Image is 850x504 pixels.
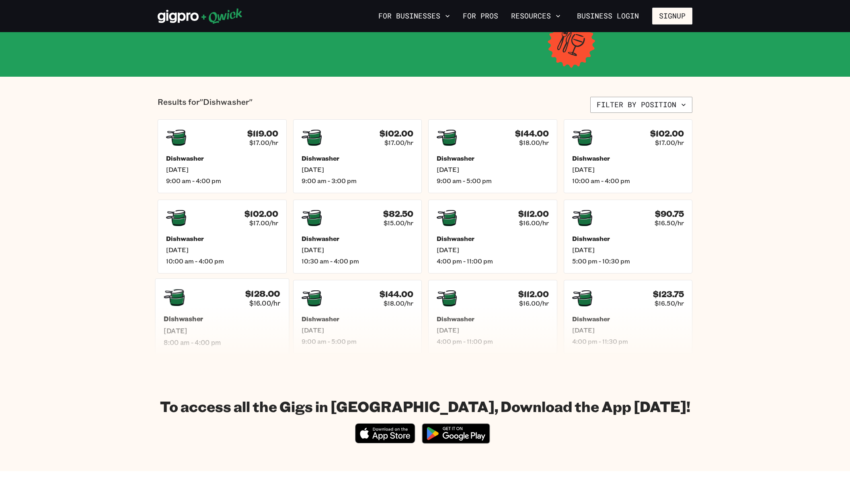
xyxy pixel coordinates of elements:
[572,154,684,162] h5: Dishwasher
[437,257,549,265] span: 4:00 pm - 11:00 pm
[564,280,693,354] a: $123.75$16.50/hrDishwasher[DATE]4:00 pm - 11:30 pm
[655,299,684,307] span: $16.50/hr
[166,246,278,254] span: [DATE]
[519,219,549,227] span: $16.00/hr
[428,280,557,354] a: $112.00$16.00/hrDishwasher[DATE]4:00 pm - 11:00 pm
[590,97,692,113] button: Filter by position
[166,177,278,185] span: 9:00 am - 4:00 pm
[302,315,414,323] h5: Dishwasher
[437,326,549,334] span: [DATE]
[572,337,684,345] span: 4:00 pm - 11:30 pm
[564,200,693,273] a: $90.75$16.50/hrDishwasher[DATE]5:00 pm - 10:30 pm
[650,129,684,139] h4: $102.00
[437,154,549,162] h5: Dishwasher
[572,246,684,254] span: [DATE]
[417,418,495,449] img: Get it on Google Play
[437,165,549,173] span: [DATE]
[460,9,501,23] a: For Pros
[302,154,414,162] h5: Dishwasher
[164,338,280,347] span: 8:00 am - 4:00 pm
[293,119,422,193] a: $102.00$17.00/hrDishwasher[DATE]9:00 am - 3:00 pm
[428,200,557,273] a: $112.00$16.00/hrDishwasher[DATE]4:00 pm - 11:00 pm
[437,246,549,254] span: [DATE]
[564,119,693,193] a: $102.00$17.00/hrDishwasher[DATE]10:00 am - 4:00 pm
[519,299,549,307] span: $16.00/hr
[572,177,684,185] span: 10:00 am - 4:00 pm
[302,246,414,254] span: [DATE]
[375,9,453,23] button: For Businesses
[384,219,413,227] span: $15.00/hr
[166,257,278,265] span: 10:00 am - 4:00 pm
[302,257,414,265] span: 10:30 am - 4:00 pm
[572,315,684,323] h5: Dishwasher
[572,165,684,173] span: [DATE]
[166,235,278,243] h5: Dishwasher
[164,315,280,323] h5: Dishwasher
[155,278,289,355] a: $128.00$16.00/hrDishwasher[DATE]8:00 am - 4:00 pm
[302,337,414,345] span: 9:00 am - 5:00 pm
[572,235,684,243] h5: Dishwasher
[652,8,692,24] button: Signup
[508,9,564,23] button: Resources
[572,257,684,265] span: 5:00 pm - 10:30 pm
[515,129,549,139] h4: $144.00
[437,177,549,185] span: 9:00 am - 5:00 pm
[302,177,414,185] span: 9:00 am - 3:00 pm
[158,119,287,193] a: $119.00$17.00/hrDishwasher[DATE]9:00 am - 4:00 pm
[355,437,415,445] a: Download on the App Store
[570,8,646,24] a: Business Login
[437,235,549,243] h5: Dishwasher
[166,165,278,173] span: [DATE]
[158,97,253,113] p: Results for "Dishwasher"
[164,326,280,335] span: [DATE]
[302,165,414,173] span: [DATE]
[519,139,549,147] span: $18.00/hr
[249,219,278,227] span: $17.00/hr
[383,209,413,219] h4: $82.50
[293,200,422,273] a: $82.50$15.00/hrDishwasher[DATE]10:30 am - 4:00 pm
[655,209,684,219] h4: $90.75
[293,280,422,354] a: $144.00$18.00/hrDishwasher[DATE]9:00 am - 5:00 pm
[437,337,549,345] span: 4:00 pm - 11:00 pm
[166,154,278,162] h5: Dishwasher
[428,119,557,193] a: $144.00$18.00/hrDishwasher[DATE]9:00 am - 5:00 pm
[160,397,690,415] h1: To access all the Gigs in [GEOGRAPHIC_DATA], Download the App [DATE]!
[158,200,287,273] a: $102.00$17.00/hrDishwasher[DATE]10:00 am - 4:00 pm
[384,299,413,307] span: $18.00/hr
[518,209,549,219] h4: $112.00
[249,139,278,147] span: $17.00/hr
[572,326,684,334] span: [DATE]
[245,288,280,299] h4: $128.00
[380,129,413,139] h4: $102.00
[655,139,684,147] span: $17.00/hr
[518,289,549,299] h4: $112.00
[655,219,684,227] span: $16.50/hr
[437,315,549,323] h5: Dishwasher
[653,289,684,299] h4: $123.75
[380,289,413,299] h4: $144.00
[249,299,280,307] span: $16.00/hr
[244,209,278,219] h4: $102.00
[302,326,414,334] span: [DATE]
[302,235,414,243] h5: Dishwasher
[247,129,278,139] h4: $119.00
[384,139,413,147] span: $17.00/hr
